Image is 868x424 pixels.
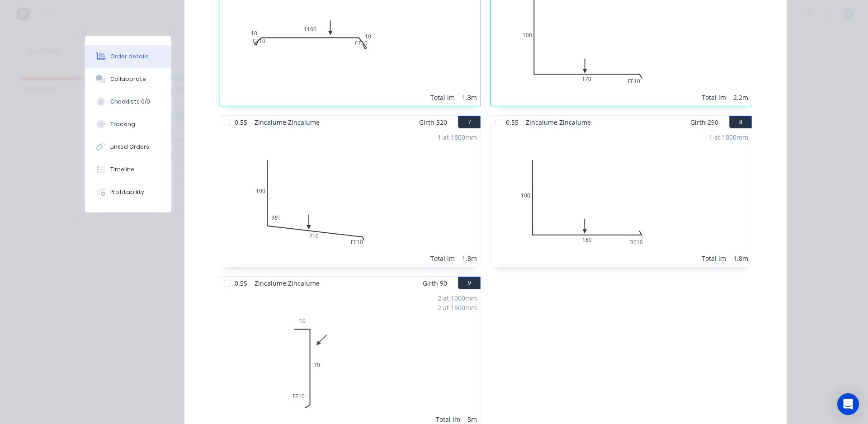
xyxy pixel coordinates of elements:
div: 1.8m [462,254,477,263]
div: 1.3m [462,93,477,102]
div: Collaborate [110,75,146,83]
div: Order details [110,52,149,61]
div: 5m [467,415,477,424]
span: Girth 90 [423,277,447,290]
span: Girth 290 [690,116,718,129]
button: Tracking [85,113,171,136]
div: 1 at 1800mm [438,132,477,142]
div: Linked Orders [110,143,149,151]
span: 0.55 [231,277,251,290]
div: 2 at 1500mm [438,303,477,312]
div: Total lm [702,93,726,102]
button: 8 [729,116,752,128]
button: 9 [458,277,481,289]
div: Total lm [702,254,726,263]
span: 0.55 [502,116,522,129]
button: Collaborate [85,68,171,90]
div: Total lm [430,254,455,263]
button: Checklists 0/0 [85,90,171,113]
div: Open Intercom Messenger [837,393,859,415]
div: Total lm [430,93,455,102]
span: Zincalume Zincalume [522,116,594,129]
button: Order details [85,45,171,68]
div: Total lm [436,415,460,424]
span: 0.55 [231,116,251,129]
div: Tracking [110,120,135,128]
div: 0100FE1021098º1 at 1800mmTotal lm1.8m [219,129,481,267]
span: Zincalume Zincalume [251,277,323,290]
div: 0100DE101801 at 1800mmTotal lm1.8m [491,129,752,267]
div: 1.8m [733,254,748,263]
span: Zincalume Zincalume [251,116,323,129]
span: Girth 320 [419,116,447,129]
button: Linked Orders [85,136,171,158]
button: Timeline [85,158,171,181]
button: 7 [458,116,481,128]
div: Timeline [110,165,134,174]
div: 1 at 1800mm [709,132,748,142]
div: 2.2m [733,93,748,102]
div: Profitability [110,188,144,196]
div: Checklists 0/0 [110,98,150,106]
div: 2 at 1000mm [438,293,477,303]
button: Profitability [85,181,171,203]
